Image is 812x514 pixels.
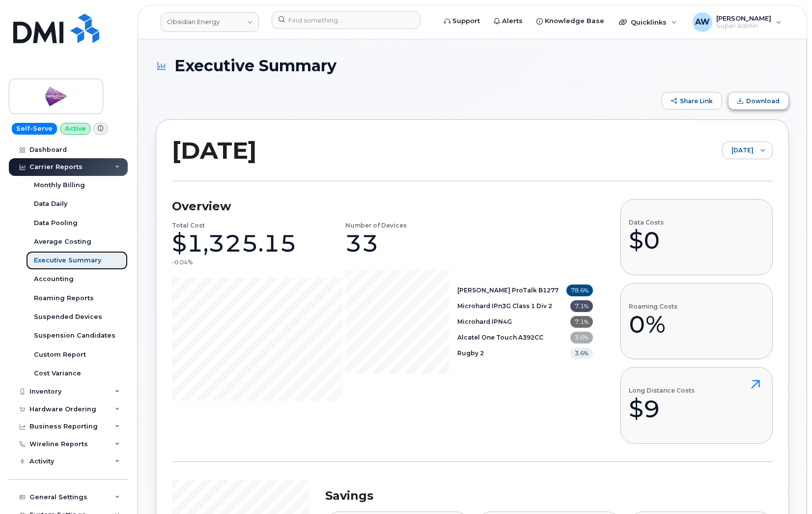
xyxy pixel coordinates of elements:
[723,142,754,160] span: August 2025
[172,222,205,228] h4: Total Cost
[570,332,593,343] span: 3.6%
[629,303,677,310] h4: Roaming Costs
[457,286,559,294] b: [PERSON_NAME] ProTalk B1277
[345,222,407,228] h4: Number of Devices
[325,488,773,503] h3: Savings
[629,387,695,394] h4: Long Distance Costs
[746,97,780,105] span: Download
[172,136,257,165] h2: [DATE]
[620,367,773,443] button: Long Distance Costs$9
[570,347,593,359] span: 3.6%
[662,92,722,110] button: Share Link
[680,97,713,105] span: Share Link
[172,199,593,214] h3: Overview
[457,302,552,310] b: Microhard IPn3G Class 1 Div 2
[629,219,664,226] h4: Data Costs
[629,394,695,424] div: $9
[566,285,593,296] span: 78.6%
[174,57,336,74] span: Executive Summary
[728,92,789,110] button: Download
[345,228,379,258] div: 33
[172,228,297,258] div: $1,325.15
[172,258,193,266] div: -0.04%
[457,318,512,325] b: Microhard IPN4G
[570,300,593,312] span: 7.1%
[629,310,677,339] div: 0%
[457,349,484,357] b: Rugby 2
[457,334,543,341] b: Alcatel One Touch A392CC
[629,226,664,255] div: $0
[570,316,593,328] span: 7.1%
